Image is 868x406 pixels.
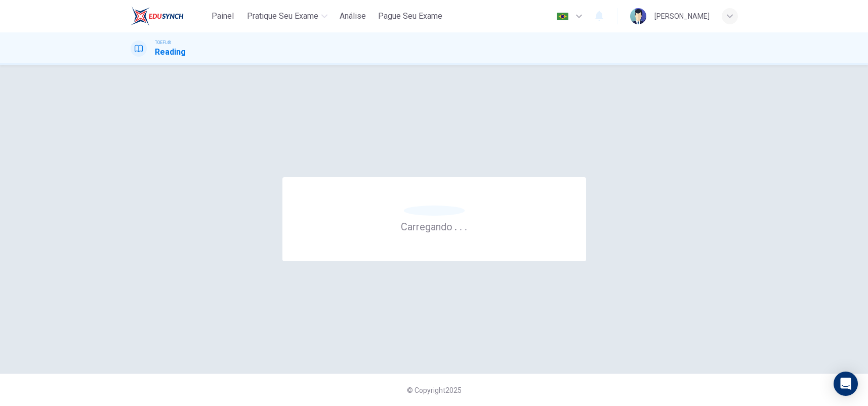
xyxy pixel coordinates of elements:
span: © Copyright 2025 [407,386,462,394]
h6: . [464,217,468,234]
h6: . [454,217,458,234]
div: [PERSON_NAME] [654,10,710,22]
img: pt [556,13,569,20]
span: Análise [340,10,366,22]
button: Painel [206,7,239,25]
span: TOEFL® [155,39,171,46]
a: EduSynch logo [131,6,207,26]
span: Painel [212,10,234,22]
span: Pague Seu Exame [378,10,442,22]
img: EduSynch logo [131,6,184,26]
div: Open Intercom Messenger [834,372,858,396]
button: Pague Seu Exame [374,7,446,25]
img: Profile picture [630,8,646,24]
h1: Reading [155,46,186,58]
span: Pratique seu exame [247,10,318,22]
button: Pratique seu exame [243,7,332,25]
h6: Carregando [401,220,468,233]
h6: . [459,217,463,234]
button: Análise [336,7,370,25]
